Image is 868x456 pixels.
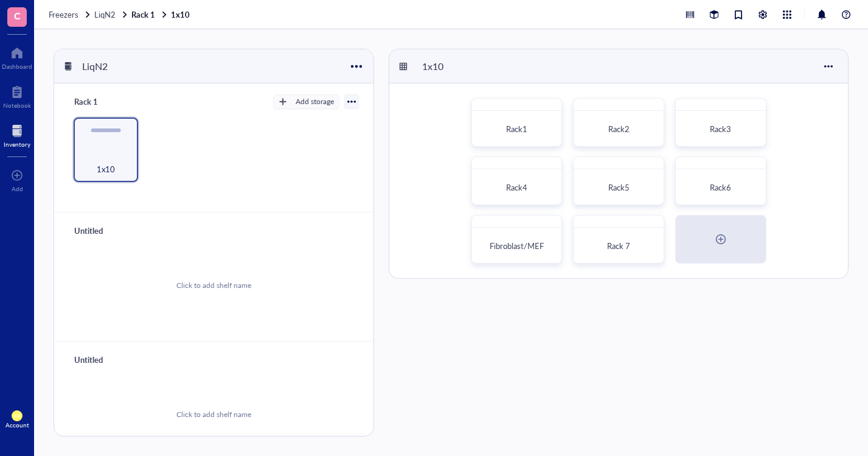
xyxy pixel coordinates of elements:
span: Fibroblast/MEF [490,240,544,251]
span: Rack6 [710,181,731,193]
span: Rack3 [710,123,731,135]
div: Notebook [3,102,31,109]
a: Freezers [49,9,92,20]
div: Untitled [69,351,142,368]
span: Rack5 [608,181,630,193]
a: LiqN2 [94,9,129,20]
div: 1x10 [417,56,490,77]
span: KH [14,413,21,419]
div: Dashboard [2,63,32,70]
span: Rack2 [608,123,630,135]
span: Rack 7 [607,240,630,251]
div: Inventory [4,141,30,148]
span: Rack1 [506,123,527,135]
div: Click to add shelf name [176,280,251,291]
div: Rack 1 [69,93,142,110]
a: Notebook [3,82,31,109]
div: LiqN2 [77,56,150,77]
div: Add storage [296,96,334,107]
a: Dashboard [2,43,32,70]
a: Rack 11x10 [131,9,192,20]
div: Untitled [69,222,142,239]
span: LiqN2 [94,9,116,20]
div: Click to add shelf name [176,409,251,420]
div: Account [5,421,29,429]
span: 1x10 [97,163,115,176]
a: Inventory [4,121,30,148]
div: Add [12,185,23,192]
button: Add storage [273,94,339,109]
span: Freezers [49,9,78,20]
span: C [14,8,21,23]
span: Rack4 [506,181,527,193]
